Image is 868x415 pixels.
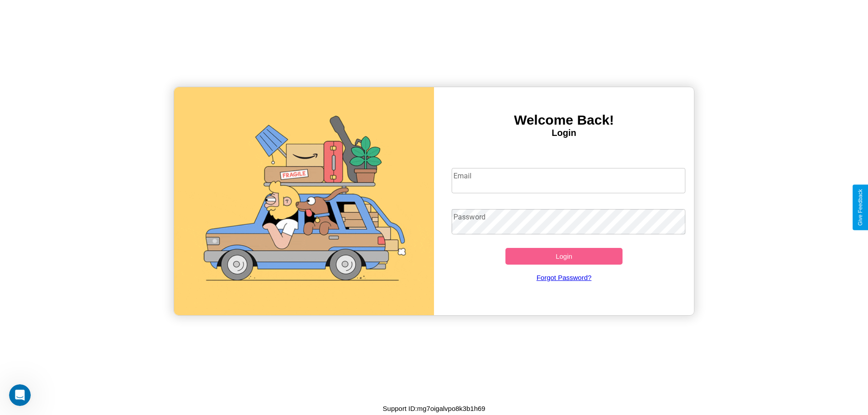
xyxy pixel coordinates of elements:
[174,87,434,315] img: gif
[383,402,486,415] p: Support ID: mg7oigalvpo8k3b1h69
[9,384,31,406] iframe: Intercom live chat
[857,189,863,226] div: Give Feedback
[434,128,694,138] h4: Login
[505,248,623,265] button: Login
[447,265,681,290] a: Forgot Password?
[434,112,694,128] h3: Welcome Back!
